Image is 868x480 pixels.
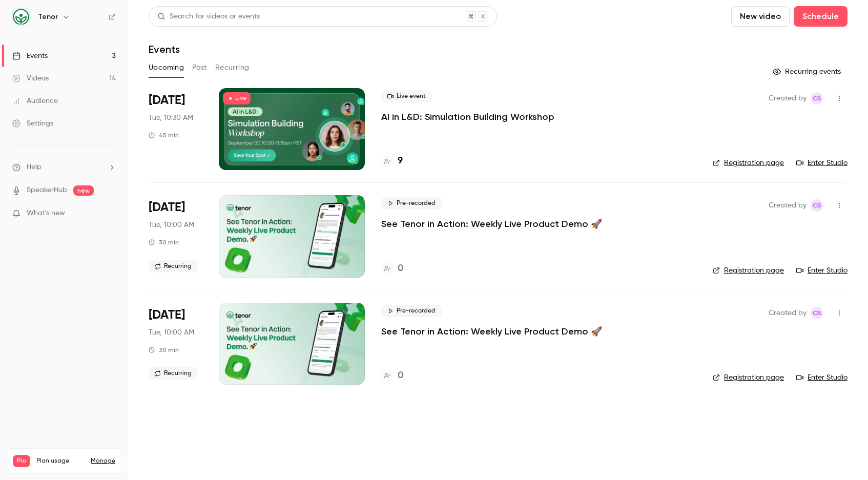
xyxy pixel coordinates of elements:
[796,265,848,276] a: Enter Studio
[149,327,194,338] span: Tue, 10:00 AM
[12,118,53,129] div: Settings
[91,457,115,465] a: Manage
[381,262,403,276] a: 0
[104,209,116,218] iframe: Noticeable Trigger
[149,220,194,230] span: Tue, 10:00 AM
[192,59,207,76] button: Past
[149,43,180,55] h1: Events
[27,185,67,196] a: SpeakerHub
[12,51,48,61] div: Events
[149,59,184,76] button: Upcoming
[38,12,58,22] h6: Tenor
[149,88,202,170] div: Sep 30 Tue, 10:30 AM (America/Los Angeles)
[796,372,848,383] a: Enter Studio
[713,158,784,168] a: Registration page
[813,199,821,212] span: CB
[769,92,807,105] span: Created by
[769,199,807,212] span: Created by
[813,92,821,105] span: CB
[149,92,185,109] span: [DATE]
[149,367,198,380] span: Recurring
[381,218,602,230] a: See Tenor in Action: Weekly Live Product Demo 🚀
[381,305,442,317] span: Pre-recorded
[149,346,179,354] div: 30 min
[398,369,403,383] h4: 0
[149,238,179,246] div: 30 min
[36,457,85,465] span: Plan usage
[381,154,403,168] a: 9
[149,307,185,323] span: [DATE]
[398,262,403,276] h4: 0
[769,307,807,319] span: Created by
[27,208,65,219] span: What's new
[149,195,202,277] div: Oct 7 Tue, 10:00 AM (America/Los Angeles)
[149,260,198,273] span: Recurring
[12,73,49,84] div: Videos
[223,92,251,105] span: Live
[149,131,179,139] div: 45 min
[381,197,442,210] span: Pre-recorded
[381,369,403,383] a: 0
[811,199,823,212] span: Chloe Beard
[149,303,202,385] div: Oct 14 Tue, 10:00 AM (America/Los Angeles)
[215,59,250,76] button: Recurring
[811,92,823,105] span: Chloe Beard
[13,9,29,25] img: Tenor
[731,6,790,27] button: New video
[381,90,432,102] span: Live event
[157,11,260,22] div: Search for videos or events
[768,64,848,80] button: Recurring events
[12,162,116,173] li: help-dropdown-opener
[713,372,784,383] a: Registration page
[381,325,602,338] a: See Tenor in Action: Weekly Live Product Demo 🚀
[811,307,823,319] span: Chloe Beard
[149,113,193,123] span: Tue, 10:30 AM
[149,199,185,216] span: [DATE]
[381,111,554,123] a: AI in L&D: Simulation Building Workshop
[713,265,784,276] a: Registration page
[794,6,848,27] button: Schedule
[796,158,848,168] a: Enter Studio
[27,162,42,173] span: Help
[398,154,403,168] h4: 9
[13,455,30,467] span: Pro
[813,307,821,319] span: CB
[73,185,94,196] span: new
[12,96,58,106] div: Audience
